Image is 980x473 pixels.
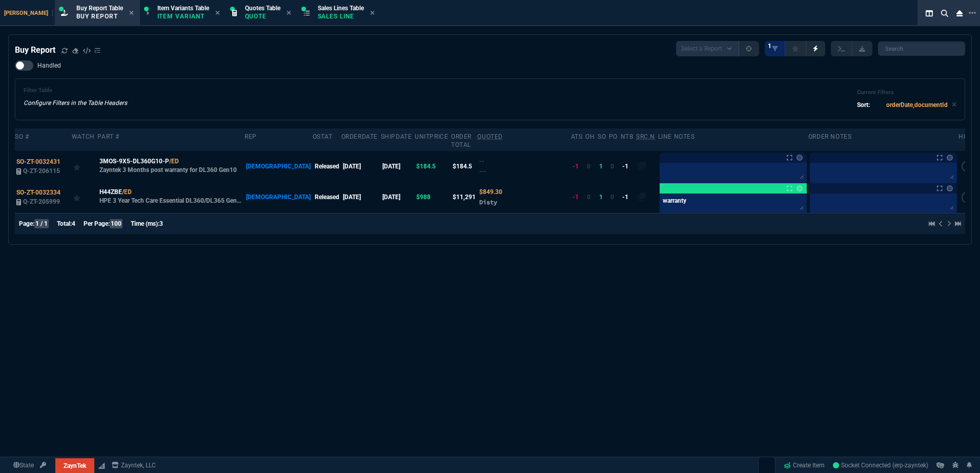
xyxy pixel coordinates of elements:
[157,5,209,12] span: Item Variants Table
[76,12,123,20] p: Buy Report
[159,220,163,227] span: 3
[479,198,497,206] span: Disty
[587,163,590,170] span: 0
[969,8,976,18] nx-icon: Open New Tab
[97,182,244,212] td: HPE 3 Year Tech Care Essential DL360/DL365 Gen11 Smart Choice Service 24x7
[587,193,590,201] span: 0
[99,197,243,205] p: HPE 3 Year Tech Care Essential DL360/DL365 Gen11 Smart Choice Service 24x7
[15,44,55,56] h4: Buy Report
[318,5,364,12] span: Sales Lines Table
[621,151,636,182] td: -1
[952,7,967,19] nx-icon: Close Workbench
[73,159,96,174] div: Add to Watchlist
[479,158,484,165] span: Quoted Cost
[99,187,122,197] span: H44ZBE
[37,61,61,70] span: Handled
[598,182,609,212] td: 1
[479,167,486,175] span: --
[621,133,634,141] div: NTB
[571,133,583,141] div: ATS
[244,182,312,212] td: [DEMOGRAPHIC_DATA]
[73,190,96,204] div: Add to Watchlist
[37,461,49,470] a: API TOKEN
[10,461,37,470] a: Global State
[129,9,134,17] nx-icon: Close Tab
[833,462,928,469] span: Socket Connected (erp-zayntek)
[318,12,364,20] p: Sales Line
[99,166,237,174] p: Zayntek 3 Months post warranty for DL360 Gen10
[76,5,123,12] span: Buy Report Table
[131,220,159,227] span: Time (ms):
[169,157,179,166] a: /ED
[157,12,209,20] p: Item Variant
[598,133,606,141] div: SO
[415,151,451,182] td: $184.5
[609,133,618,141] div: PO
[110,219,122,228] span: 100
[97,151,244,182] td: Zayntek 3 Months post warranty for DL360 Gen10
[341,133,378,141] div: OrderDate
[768,42,771,50] span: 1
[381,133,412,141] div: shipDate
[245,5,280,12] span: Quotes Table
[937,7,952,19] nx-icon: Search
[381,151,415,182] td: [DATE]
[451,133,475,149] div: Order Total
[23,198,60,205] span: Q-ZT-205999
[15,133,29,141] div: SO #
[16,158,60,165] span: SO-ZT-0032431
[610,193,614,201] span: 0
[808,133,852,141] div: Order Notes
[287,9,291,17] nx-icon: Close Tab
[245,12,280,20] p: Quote
[477,133,503,140] abbr: Quoted Cost and Sourcing Notes
[381,182,415,212] td: [DATE]
[610,163,614,170] span: 0
[415,182,451,212] td: $988
[16,189,60,196] span: SO-ZT-0032334
[636,133,655,140] abbr: Quote Sourcing Notes
[23,167,60,175] span: Q-ZT-206115
[109,461,159,470] a: msbcCompanyName
[573,162,579,171] div: -1
[313,151,341,182] td: Released
[658,133,695,141] div: Line Notes
[4,10,53,16] span: [PERSON_NAME]
[922,7,937,19] nx-icon: Split Panels
[857,100,870,110] p: Sort:
[573,192,579,202] div: -1
[24,98,127,107] p: Configure Filters in the Table Headers
[479,188,502,196] span: Quoted Cost
[313,133,333,141] div: oStat
[122,187,132,197] a: /ED
[451,182,477,212] td: $11,291
[244,133,257,141] div: Rep
[370,9,375,17] nx-icon: Close Tab
[857,89,956,96] h6: Current Filters
[244,151,312,182] td: [DEMOGRAPHIC_DATA]
[57,220,72,227] span: Total:
[780,458,829,473] a: Create Item
[313,182,341,212] td: Released
[97,133,119,141] div: Part #
[84,220,110,227] span: Per Page:
[878,41,965,56] input: Search
[341,151,381,182] td: [DATE]
[19,220,34,227] span: Page:
[833,461,928,470] a: ujZSzzjc94gV8GJZAADg
[886,101,948,109] code: orderDate,documentId
[215,9,220,17] nx-icon: Close Tab
[451,151,477,182] td: $184.5
[415,133,448,141] div: unitPrice
[598,151,609,182] td: 1
[341,182,381,212] td: [DATE]
[958,133,973,141] div: hide
[621,182,636,212] td: -1
[585,133,595,141] div: OH
[72,133,95,141] div: Watch
[34,219,49,228] span: 1 / 1
[99,157,169,166] span: 3MOS-9X5-DL360G10-P
[24,87,127,94] h6: Filter Table
[72,220,75,227] span: 4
